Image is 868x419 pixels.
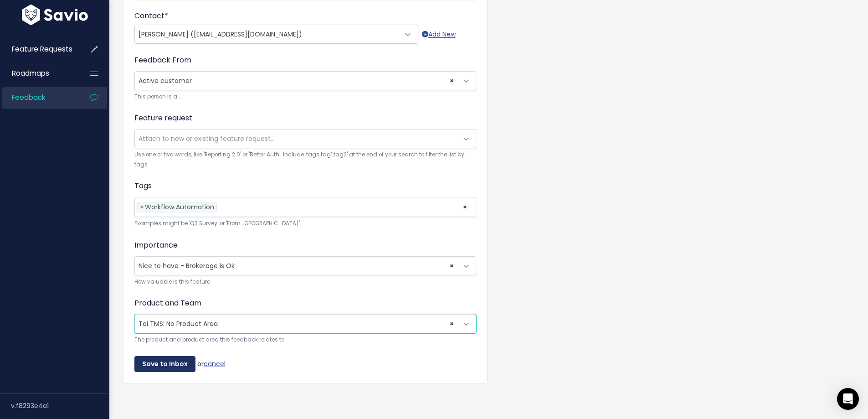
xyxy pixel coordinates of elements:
[134,55,191,66] label: Feedback From
[450,72,454,90] span: ×
[20,5,90,25] img: logo-white.9d6f32f41409.svg
[135,25,400,43] span: Bryce Buboltz (bryceb@primarycompanies.com)
[450,315,454,333] span: ×
[134,150,476,170] small: Use one or two words, like 'Reporting 2.0' or 'Better Auth'. Include 'tags:tag1,tag2' at the end ...
[134,10,168,21] label: Contact
[135,257,457,275] span: Nice to have - Brokerage is Ok
[422,29,456,40] a: Add New
[2,39,76,60] a: Feature Requests
[134,335,476,345] small: The product and product area this feedback relates to
[134,92,476,102] small: This person is a...
[139,134,275,143] span: Attach to new or existing feature request...
[134,219,476,228] small: Examples might be 'Q3 Survey' or 'From [GEOGRAPHIC_DATA]'
[137,202,217,212] li: Workflow Automation
[12,68,49,78] span: Roadmaps
[204,359,226,368] a: cancel
[135,72,457,90] span: Active customer
[135,315,457,333] span: Tai TMS: No Product Area
[450,257,454,275] span: ×
[462,197,467,217] span: ×
[134,71,476,90] span: Active customer
[12,93,45,102] span: Feedback
[134,181,152,191] label: Tags
[145,202,214,212] span: Workflow Automation
[11,394,109,418] div: v.f8293e4a1
[134,356,195,372] input: Save to Inbox
[134,298,201,309] label: Product and Team
[2,63,76,84] a: Roadmaps
[139,30,302,39] span: [PERSON_NAME] ([EMAIL_ADDRESS][DOMAIN_NAME])
[134,277,476,287] small: How valuable is this feature
[134,314,476,333] span: Tai TMS: No Product Area
[134,113,192,124] label: Feature request
[12,44,72,54] span: Feature Requests
[134,256,476,275] span: Nice to have - Brokerage is Ok
[837,388,859,410] div: Open Intercom Messenger
[134,25,418,44] span: Bryce Buboltz (bryceb@primarycompanies.com)
[134,240,178,251] label: Importance
[2,87,76,108] a: Feedback
[140,202,144,212] span: ×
